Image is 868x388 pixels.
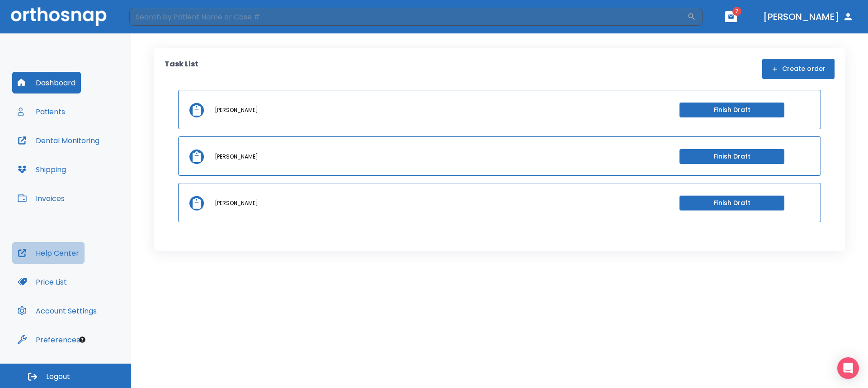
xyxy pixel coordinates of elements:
[215,153,258,161] p: [PERSON_NAME]
[12,271,72,293] button: Price List
[12,242,85,264] button: Help Center
[46,372,70,382] span: Logout
[215,106,258,114] p: [PERSON_NAME]
[12,130,105,151] button: Dental Monitoring
[78,336,86,344] div: Tooltip anchor
[12,187,70,209] button: Invoices
[679,149,784,164] button: Finish Draft
[759,9,857,25] button: [PERSON_NAME]
[12,159,71,180] button: Shipping
[679,196,784,210] button: Finish Draft
[129,8,687,26] input: Search by Patient Name or Case #
[11,7,107,26] img: Orthosnap
[12,101,71,122] button: Patients
[762,59,835,79] button: Create order
[12,300,102,322] button: Account Settings
[679,103,784,117] button: Finish Draft
[12,72,81,93] button: Dashboard
[12,329,85,351] button: Preferences
[732,7,741,16] span: 7
[837,357,859,379] div: Open Intercom Messenger
[215,199,258,207] p: [PERSON_NAME]
[165,59,198,79] p: Task List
